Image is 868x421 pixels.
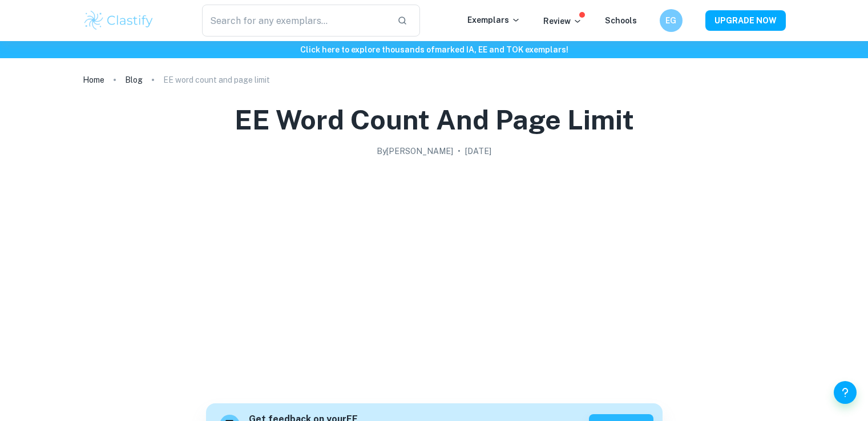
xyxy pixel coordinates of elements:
[83,9,155,32] img: Clastify logo
[125,72,143,88] a: Blog
[467,14,520,26] p: Exemplars
[664,14,677,27] h6: EG
[206,162,663,390] img: EE word count and page limit cover image
[834,381,857,404] button: Help and Feedback
[705,10,786,31] button: UPGRADE NOW
[202,5,389,37] input: Search for any exemplars...
[543,15,582,27] p: Review
[235,102,634,138] h1: EE word count and page limit
[377,145,453,157] h2: By [PERSON_NAME]
[163,74,270,86] p: EE word count and page limit
[605,16,637,25] a: Schools
[83,72,104,88] a: Home
[660,9,683,32] button: EG
[2,43,866,56] h6: Click here to explore thousands of marked IA, EE and TOK exemplars !
[458,145,461,157] p: •
[465,145,491,157] h2: [DATE]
